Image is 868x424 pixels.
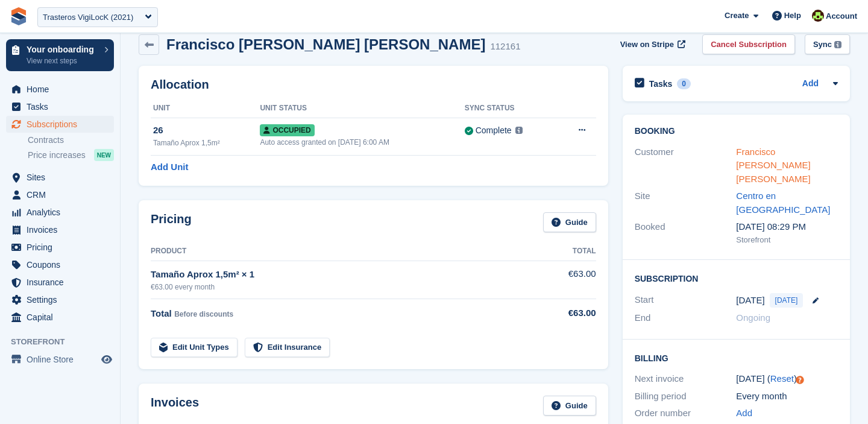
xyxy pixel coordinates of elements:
a: menu [6,81,114,98]
h2: Invoices [151,396,199,416]
th: Unit Status [260,99,464,118]
span: Total [151,308,172,318]
span: Sites [27,169,99,186]
div: Trasteros VigiLocK (2021) [43,11,133,24]
div: Complete [476,124,512,137]
h2: Billing [635,352,838,364]
div: Start [635,293,737,308]
img: icon-info-grey-7440780725fd019a000dd9b08b2336e03edf1995a4989e88bcd33f0948082b44.svg [834,41,841,48]
span: Ongoing [736,312,770,323]
span: Insurance [27,274,99,291]
button: Sync [805,34,850,54]
div: Storefront [736,234,838,246]
a: Centro en [GEOGRAPHIC_DATA] [736,191,830,215]
span: Capital [27,309,99,326]
span: Price increases [28,150,86,161]
a: menu [6,186,114,203]
a: menu [6,239,114,256]
img: icon-info-grey-7440780725fd019a000dd9b08b2336e03edf1995a4989e88bcd33f0948082b44.svg [515,127,523,134]
a: Add [802,77,819,91]
a: Guide [543,396,596,416]
a: Francisco [PERSON_NAME] [PERSON_NAME] [736,147,810,184]
a: menu [6,116,114,133]
p: View next steps [27,55,98,66]
span: Home [27,81,99,98]
a: Price increases NEW [28,148,114,162]
div: Tamaño Aprox 1,5m² [153,138,260,148]
a: Cancel Subscription [702,34,795,54]
div: Billing period [635,390,737,403]
span: Online Store [27,351,99,368]
h2: Subscription [635,272,838,284]
span: CRM [27,186,99,203]
a: View on Stripe [615,34,688,54]
a: Edit Insurance [245,338,330,358]
a: Preview store [99,352,114,367]
a: menu [6,98,114,115]
span: Account [826,10,857,22]
span: [DATE] [770,293,804,308]
a: menu [6,351,114,368]
a: menu [6,291,114,308]
a: Reset [770,373,794,384]
div: 26 [153,124,260,138]
span: Create [725,10,749,22]
a: Add Unit [151,160,188,174]
div: 0 [677,78,691,89]
p: Your onboarding [27,45,98,54]
div: €63.00 every month [151,282,536,293]
h2: Pricing [151,212,192,232]
a: Contracts [28,134,114,146]
a: menu [6,256,114,273]
h2: Tasks [649,78,673,89]
div: Auto access granted on [DATE] 6:00 AM [260,137,464,148]
div: Order number [635,407,737,420]
div: Every month [736,390,838,403]
span: View on Stripe [620,39,674,51]
a: Your onboarding View next steps [6,39,114,71]
a: menu [6,169,114,186]
div: €63.00 [536,306,596,320]
div: [DATE] 08:29 PM [736,220,838,234]
img: Catherine Coffey [812,10,824,22]
th: Product [151,242,536,261]
span: Settings [27,291,99,308]
img: stora-icon-8386f47178a22dfd0bd8f6a31ec36ba5ce8667c1dd55bd0f319d3a0aa187defe.svg [10,7,28,25]
div: Booked [635,220,737,245]
a: Add [736,407,752,420]
h2: Booking [635,127,838,136]
a: Edit Unit Types [151,338,237,358]
a: menu [6,274,114,291]
div: Next invoice [635,372,737,386]
div: Tooltip anchor [794,375,805,385]
div: Customer [635,145,737,186]
a: menu [6,221,114,238]
span: Storefront [11,336,120,348]
span: Before discounts [174,310,233,318]
div: Tamaño Aprox 1,5m² × 1 [151,268,536,282]
h2: Francisco [PERSON_NAME] [PERSON_NAME] [166,36,485,52]
div: NEW [94,149,114,161]
a: menu [6,204,114,221]
div: [DATE] ( ) [736,372,838,386]
div: End [635,311,737,325]
div: Site [635,189,737,217]
span: Analytics [27,204,99,221]
th: Total [536,242,596,261]
a: Guide [543,212,596,232]
time: 2025-10-05 23:00:00 UTC [736,294,764,308]
div: Sync [813,39,832,51]
span: Invoices [27,221,99,238]
span: Help [784,10,801,22]
span: Pricing [27,239,99,256]
span: Tasks [27,98,99,115]
td: €63.00 [536,261,596,299]
span: Coupons [27,256,99,273]
span: Occupied [260,124,314,136]
h2: Allocation [151,78,596,92]
th: Unit [151,99,260,118]
span: Subscriptions [27,116,99,133]
th: Sync Status [465,99,556,118]
a: menu [6,309,114,326]
div: 112161 [490,40,520,54]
